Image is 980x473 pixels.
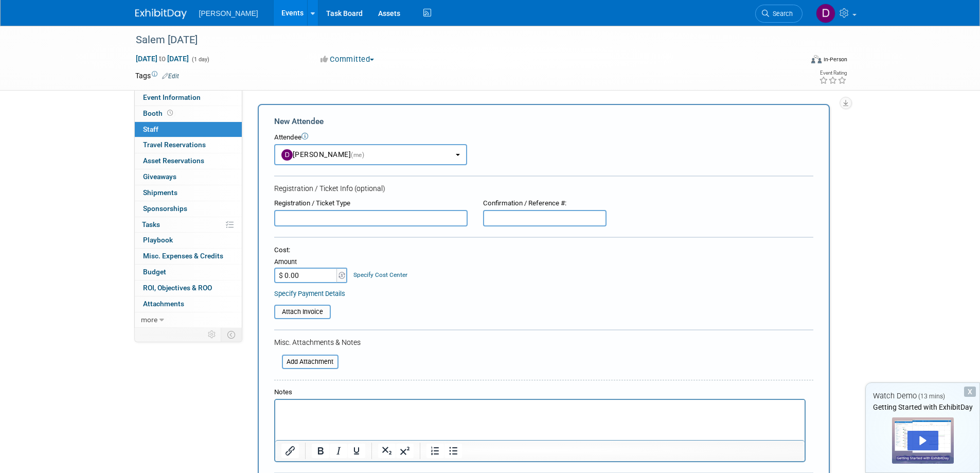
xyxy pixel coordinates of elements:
[275,400,805,440] iframe: Rich Text Area
[135,265,242,280] a: Budget
[819,71,847,76] div: Event Rating
[274,144,467,165] button: [PERSON_NAME](me)
[964,387,976,397] div: Dismiss
[143,109,175,117] span: Booth
[135,54,189,63] span: [DATE] [DATE]
[348,444,365,458] button: Underline
[143,141,206,149] span: Travel Reservations
[317,54,378,65] button: Committed
[330,444,347,458] button: Italic
[823,56,847,63] div: In-Person
[396,444,414,458] button: Superscript
[135,217,242,233] a: Tasks
[281,150,365,159] span: [PERSON_NAME]
[274,246,813,255] div: Cost:
[135,106,242,121] a: Booth
[281,444,299,458] button: Insert/edit link
[274,133,813,143] div: Attendee
[143,125,158,133] span: Staff
[221,328,242,341] td: Toggle Event Tabs
[135,312,242,328] a: more
[135,201,242,217] a: Sponsorships
[142,220,160,229] span: Tasks
[426,444,444,458] button: Numbered list
[135,90,242,106] a: Event Information
[135,137,242,153] a: Travel Reservations
[135,249,242,264] a: Misc. Expenses & Credits
[143,268,166,276] span: Budget
[135,71,179,81] td: Tags
[274,116,813,127] div: New Attendee
[143,236,173,244] span: Playbook
[165,109,175,117] span: Booth not reserved yet
[135,233,242,248] a: Playbook
[135,9,187,19] img: ExhibitDay
[143,204,187,213] span: Sponsorships
[274,337,813,347] div: Misc. Attachments & Notes
[143,188,177,197] span: Shipments
[312,444,329,458] button: Bold
[378,444,396,458] button: Subscript
[135,153,242,169] a: Asset Reservations
[143,300,184,308] span: Attachments
[143,284,212,292] span: ROI, Objectives & ROO
[742,54,848,69] div: Event Format
[274,388,806,397] div: Notes
[769,10,793,17] span: Search
[143,156,204,165] span: Asset Reservations
[135,281,242,296] a: ROI, Objectives & ROO
[132,31,787,49] div: Salem [DATE]
[274,257,349,268] div: Amount
[143,93,201,101] span: Event Information
[918,393,945,400] span: (13 mins)
[444,444,462,458] button: Bullet list
[135,296,242,312] a: Attachments
[157,55,167,63] span: to
[866,402,979,412] div: Getting Started with ExhibitDay
[135,122,242,137] a: Staff
[274,183,813,194] div: Registration / Ticket Info (optional)
[483,199,607,208] div: Confirmation / Reference #:
[274,199,468,208] div: Registration / Ticket Type
[351,151,364,159] span: (me)
[141,316,157,324] span: more
[816,4,835,23] img: Dani Fink
[866,391,979,401] div: Watch Demo
[143,252,223,260] span: Misc. Expenses & Credits
[199,9,258,17] span: [PERSON_NAME]
[191,56,209,63] span: (1 day)
[274,290,345,297] a: Specify Payment Details
[135,185,242,201] a: Shipments
[907,431,938,450] div: Play
[353,271,407,278] a: Specify Cost Center
[811,55,822,63] img: Format-Inperson.png
[135,169,242,185] a: Giveaways
[162,73,179,80] a: Edit
[143,172,176,181] span: Giveaways
[203,328,221,341] td: Personalize Event Tab Strip
[755,5,803,23] a: Search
